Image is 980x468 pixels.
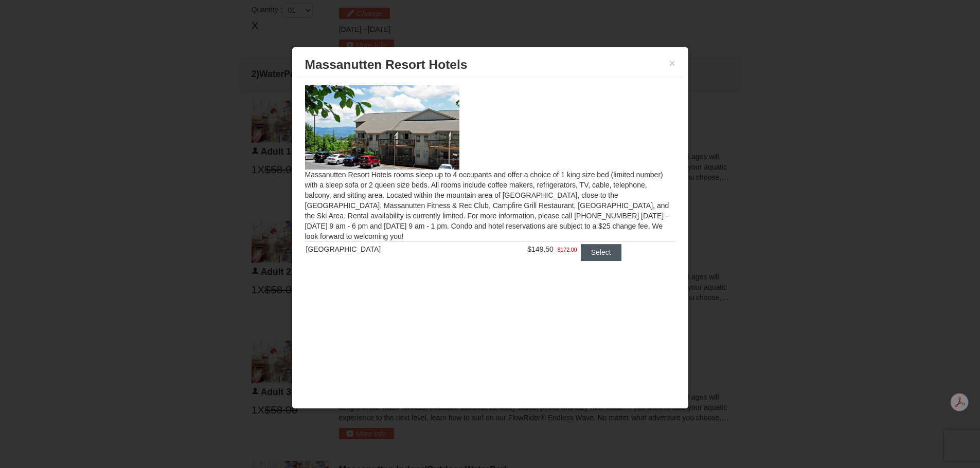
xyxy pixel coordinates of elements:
span: $172.00 [558,245,577,255]
span: Massanutten Resort Hotels [305,58,468,71]
div: Massanutten Resort Hotels rooms sleep up to 4 occupants and offer a choice of 1 king size bed (li... [297,78,683,281]
div: [GEOGRAPHIC_DATA] [306,244,468,254]
button: × [669,58,675,68]
span: $149.50 [527,245,554,253]
button: Select [581,244,621,260]
img: 19219026-1-e3b4ac8e.jpg [305,85,459,170]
